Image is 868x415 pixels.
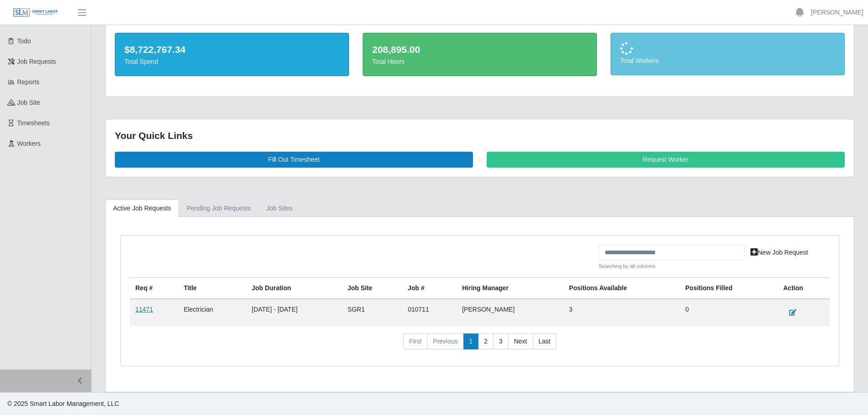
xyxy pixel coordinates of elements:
[680,299,778,326] td: 0
[179,200,259,217] a: Pending Job Requests
[564,299,680,326] td: 3
[487,152,845,168] a: Request Worker
[17,119,50,127] span: Timesheets
[778,277,830,299] th: Action
[124,42,339,57] div: $8,722,767.34
[342,277,402,299] th: job site
[178,277,246,299] th: Title
[508,333,533,350] a: Next
[135,306,153,313] a: 11471
[17,58,56,65] span: Job Requests
[105,200,179,217] a: Active Job Requests
[115,128,845,143] div: Your Quick Links
[124,57,339,67] div: Total Spend
[372,57,587,67] div: Total Hours
[402,277,457,299] th: Job #
[342,299,402,326] td: SGR1
[745,245,814,261] a: New Job Request
[247,299,342,326] td: [DATE] - [DATE]
[7,400,119,407] span: © 2025 Smart Labor Management, LLC
[478,333,493,350] a: 2
[493,333,508,350] a: 3
[17,78,40,86] span: Reports
[115,152,473,168] a: Fill Out Timesheet
[259,200,301,217] a: job sites
[680,277,778,299] th: Positions Filled
[402,299,457,326] td: 010711
[247,277,342,299] th: Job Duration
[372,42,587,57] div: 208,895.00
[17,140,41,147] span: Workers
[599,262,745,270] small: Searching by all columns
[13,8,58,18] img: SLM Logo
[533,333,556,350] a: Last
[130,333,830,357] nav: pagination
[17,37,31,45] span: Todo
[17,99,41,106] span: job site
[463,333,479,350] a: 1
[620,56,835,66] div: Total Workers
[811,8,863,17] a: [PERSON_NAME]
[564,277,680,299] th: Positions Available
[457,277,564,299] th: Hiring Manager
[457,299,564,326] td: [PERSON_NAME]
[178,299,246,326] td: Electrician
[130,277,178,299] th: Req #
